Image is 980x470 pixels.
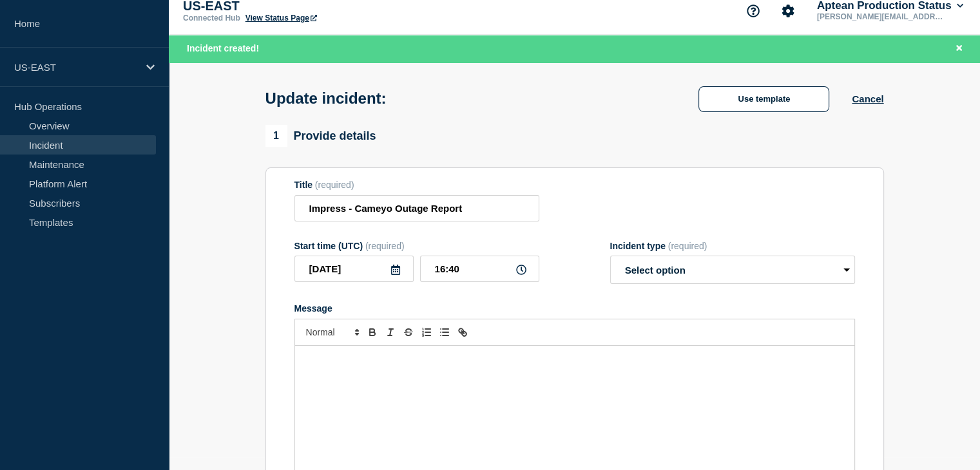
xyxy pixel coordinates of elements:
button: Toggle italic text [381,324,399,340]
span: Font size [300,324,363,340]
button: Toggle strikethrough text [399,324,418,340]
button: Use template [698,86,829,112]
p: [PERSON_NAME][EMAIL_ADDRESS][PERSON_NAME][DOMAIN_NAME] [814,12,948,21]
span: 1 [265,125,287,147]
span: (required) [668,241,707,251]
input: Title [294,195,539,221]
input: YYYY-MM-DD [294,256,414,282]
span: (required) [315,180,354,190]
p: Connected Hub [183,14,240,23]
div: Title [294,180,539,190]
button: Toggle bold text [363,324,381,340]
div: Message [294,303,855,314]
button: Toggle bulleted list [436,324,454,340]
div: Start time (UTC) [294,241,539,251]
button: Toggle link [454,324,472,340]
div: Provide details [265,125,376,147]
button: Toggle ordered list [418,324,436,340]
button: Close banner [951,41,967,56]
input: HH:MM [420,256,539,282]
div: Incident type [610,241,855,251]
h1: Update incident: [265,89,387,108]
p: US-EAST [14,62,138,73]
select: Incident type [610,256,855,284]
a: View Status Page [245,14,317,23]
span: (required) [365,241,405,251]
span: Incident created! [187,43,259,53]
button: Cancel [852,93,883,104]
